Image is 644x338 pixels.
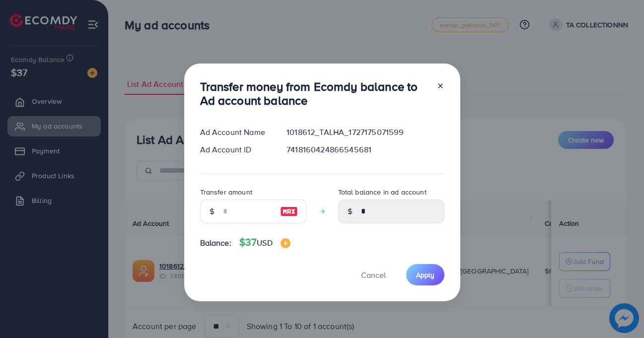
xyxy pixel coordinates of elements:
[279,127,452,138] div: 1018612_TALHA_1727175071599
[406,264,444,285] button: Apply
[192,144,279,155] div: Ad Account ID
[361,270,386,280] span: Cancel
[200,237,231,249] span: Balance:
[281,238,290,248] img: image
[192,127,279,138] div: Ad Account Name
[279,144,452,155] div: 7418160424866545681
[280,205,298,217] img: image
[239,236,290,249] h4: $37
[338,187,427,197] label: Total balance in ad account
[200,187,252,197] label: Transfer amount
[200,79,429,108] h3: Transfer money from Ecomdy balance to Ad account balance
[416,270,434,280] span: Apply
[349,264,398,285] button: Cancel
[257,237,272,248] span: USD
